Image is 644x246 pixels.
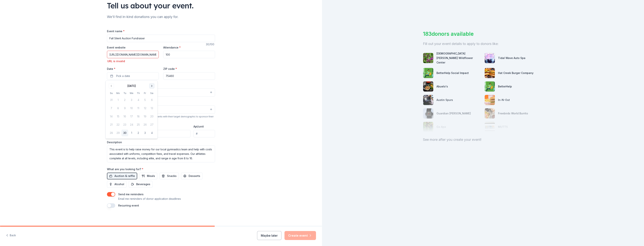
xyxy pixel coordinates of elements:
button: 30 [121,130,128,136]
button: Pick a date [107,72,159,80]
div: BetterHelp [498,84,512,89]
button: 2 [135,130,142,136]
button: Snacks [159,173,179,179]
button: Go to next month [149,83,154,89]
label: Event website [107,46,126,49]
label: Send me reminders [118,193,144,196]
th: Tuesday [121,91,128,95]
th: Thursday [135,91,142,95]
div: 183 donors available [423,30,543,38]
label: Date [107,67,159,71]
button: Fundraiser [107,88,215,97]
label: Description [107,140,122,144]
button: Back [6,232,16,239]
span: Pick a date [116,74,130,78]
button: All agesAll genders [107,105,215,114]
div: [DATE] [127,84,136,88]
div: Tidal Wave Auto Spa [498,56,525,60]
span: Auction & raffle [114,174,135,178]
input: Spring Fundraiser [107,35,215,42]
button: Beverages [129,181,153,188]
th: Saturday [148,91,155,95]
label: Attendance [163,46,181,49]
p: Email me reminders of donor application deadlines [118,197,181,201]
button: 3 [142,130,148,136]
div: URL is invalid [107,59,159,63]
button: Desserts [181,173,202,179]
textarea: This event is to help raise money for our local gymnastics team and help with costs associated wi... [107,145,215,162]
label: Apt/unit [193,125,204,128]
label: ZIP code [163,67,177,71]
input: https://www... [107,51,159,58]
div: 30 /100 [206,42,215,47]
span: Alcohol [114,182,124,186]
img: photo for Abuelo's [423,81,433,92]
input: 12345 (U.S. only) [163,72,215,80]
img: photo for Lady Bird Johnson Wildflower Center [423,53,433,63]
label: Recurring event [118,204,139,207]
img: photo for BetterHelp [485,81,495,92]
button: Go to previous month [109,83,114,89]
div: We use this information to help brands find events with their target demographic to sponsor their... [107,115,215,121]
div: [DEMOGRAPHIC_DATA][PERSON_NAME] Wildflower Center [436,51,481,65]
input: 20 [163,51,215,58]
button: 4 [148,130,155,136]
span: Beverages [136,182,150,186]
th: Monday [115,91,121,95]
span: Desserts [189,174,200,178]
img: photo for Hat Creek Burger Company [485,68,495,78]
th: Friday [142,91,148,95]
img: photo for Tidal Wave Auto Spa [485,53,495,63]
button: 1 [128,130,135,136]
th: Sunday [108,91,115,95]
div: Hat Creek Burger Company [498,71,533,75]
div: Tell us about your event. [107,0,215,11]
div: We'll find in-kind donations you can apply for. [107,14,215,20]
label: What are you looking for? [107,167,143,171]
div: See more after you create your event! [423,137,543,143]
div: Fill out your event details to apply to donors like: [423,41,543,47]
span: Snacks [167,174,177,178]
button: Maybe later [257,231,281,240]
div: Abuelo's [436,84,448,89]
button: Alcohol [107,181,126,188]
th: Wednesday [128,91,135,95]
label: Event name [107,29,125,33]
button: Meals [139,173,157,179]
button: Auction & raffle [107,173,137,179]
img: photo for BetterHelp Social Impact [423,68,433,78]
span: Meals [147,174,155,178]
div: BetterHelp Social Impact [436,71,469,75]
input: # [193,130,215,137]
